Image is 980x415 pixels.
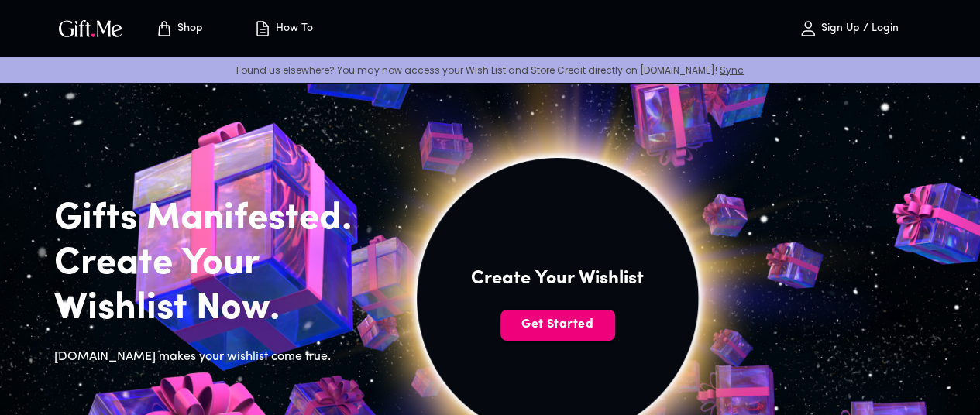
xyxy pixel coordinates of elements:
[500,310,615,341] button: Get Started
[54,197,377,242] h2: Gifts Manifested.
[136,4,222,53] button: Store page
[54,347,377,367] h6: [DOMAIN_NAME] makes your wishlist come true.
[500,316,615,333] span: Get Started
[240,4,325,53] button: How To
[272,22,313,36] p: How To
[12,63,968,77] p: Found us elsewhere? You may now access your Wish List and Store Credit directly on [DOMAIN_NAME]!
[720,63,744,77] a: Sync
[54,242,377,286] h2: Create Your
[56,17,126,39] img: GiftMe Logo
[771,4,926,53] button: Sign Up / Login
[54,19,127,38] button: GiftMe Logo
[817,22,899,36] p: Sign Up / Login
[471,266,644,291] h4: Create Your Wishlist
[174,22,203,36] p: Shop
[253,19,272,38] img: how-to.svg
[54,286,377,331] h2: Wishlist Now.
